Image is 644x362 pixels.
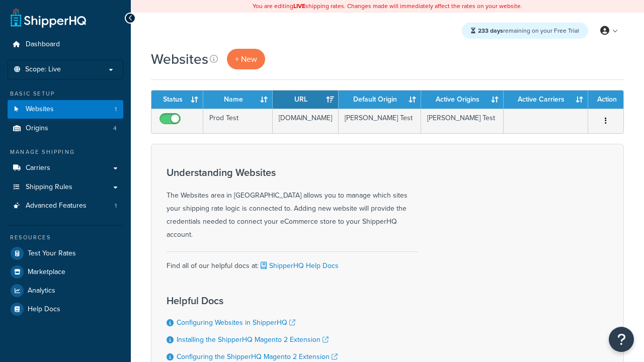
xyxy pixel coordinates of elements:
a: ShipperHQ Home [11,8,86,28]
strong: 233 days [478,26,503,35]
a: Configuring the ShipperHQ Magento 2 Extension [177,351,338,362]
div: The Websites area in [GEOGRAPHIC_DATA] allows you to manage which sites your shipping rate logic ... [167,167,418,241]
span: + New [235,53,257,65]
th: Active Carriers: activate to sort column ascending [504,90,588,109]
span: Help Docs [28,305,60,314]
li: Advanced Features [8,197,123,215]
span: Marketplace [28,268,65,277]
th: Active Origins: activate to sort column ascending [421,90,504,109]
span: Advanced Features [26,202,87,210]
h3: Understanding Websites [167,167,418,178]
span: 1 [115,202,117,210]
div: Find all of our helpful docs at: [167,251,418,273]
th: URL: activate to sort column ascending [273,90,339,109]
span: Test Your Rates [28,249,76,258]
th: Status: activate to sort column ascending [151,90,203,109]
div: Basic Setup [8,89,123,98]
h1: Websites [151,49,208,69]
h3: Helpful Docs [167,295,348,306]
span: Origins [26,124,48,133]
span: Dashboard [26,40,60,49]
a: Advanced Features 1 [8,197,123,215]
button: Open Resource Center [609,327,634,352]
a: Marketplace [8,263,123,281]
li: Websites [8,100,123,119]
a: + New [227,49,265,69]
span: 1 [115,105,117,114]
th: Action [588,90,623,109]
span: Analytics [28,287,55,295]
a: ShipperHQ Help Docs [259,260,339,271]
li: Origins [8,119,123,138]
td: [PERSON_NAME] Test [339,109,421,133]
a: Shipping Rules [8,178,123,197]
a: Origins 4 [8,119,123,138]
a: Websites 1 [8,100,123,119]
b: LIVE [293,2,305,11]
td: Prod Test [203,109,273,133]
span: Carriers [26,164,50,172]
th: Name: activate to sort column ascending [203,90,273,109]
span: Scope: Live [25,65,61,74]
a: Analytics [8,282,123,300]
a: Help Docs [8,300,123,318]
th: Default Origin: activate to sort column ascending [339,90,421,109]
div: Manage Shipping [8,148,123,156]
div: remaining on your Free Trial [462,23,588,39]
a: Carriers [8,159,123,177]
span: 4 [113,124,117,133]
td: [DOMAIN_NAME] [273,109,339,133]
td: [PERSON_NAME] Test [421,109,504,133]
div: Resources [8,233,123,242]
span: Websites [26,105,54,114]
a: Dashboard [8,35,123,54]
span: Shipping Rules [26,183,72,192]
a: Test Your Rates [8,244,123,262]
a: Configuring Websites in ShipperHQ [177,317,295,328]
a: Installing the ShipperHQ Magento 2 Extension [177,334,329,345]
